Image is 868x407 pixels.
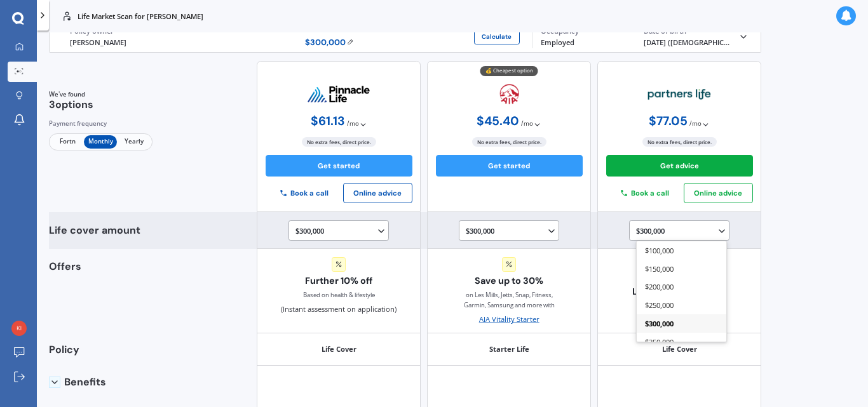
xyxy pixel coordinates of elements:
span: $350,000 [645,337,674,347]
span: $250,000 [645,300,674,310]
div: 💰 Cheapest option [480,66,538,76]
img: Edit [347,39,353,45]
button: Online advice [343,183,412,203]
span: No extra fees, direct price. [302,137,376,147]
span: / mo [689,119,702,129]
button: Get advice [606,155,753,177]
span: Further 10% off [305,276,372,286]
span: / mo [521,119,533,129]
span: $ 45.40 [477,114,519,128]
div: $300,000 [295,225,386,237]
img: pinnacle.webp [307,85,370,103]
span: on Les Mills, Jetts, Snap, Fitness, Garmin, Samsung and more with [436,290,583,310]
div: Policy [49,333,159,366]
img: partners-life.webp [648,88,711,100]
p: Life Market Scan for [PERSON_NAME] [78,11,203,22]
div: $300,000 [636,225,727,237]
span: Yearly [117,135,150,149]
span: Monthly [84,135,117,149]
div: Life Cover [257,333,421,366]
span: $150,000 [645,264,674,273]
div: Offers [49,262,159,334]
div: Life Cover [597,333,761,366]
span: / mo [347,119,359,129]
div: Payment frequency [49,119,153,129]
span: Fortn [51,135,84,149]
span: 3 options [49,98,93,111]
span: $300,000 [645,319,674,328]
img: aia.webp [499,84,519,105]
div: $300,000 [466,225,557,237]
span: $ 300,000 [305,36,354,48]
span: $100,000 [645,246,674,255]
button: Book a call [606,185,684,201]
span: $200,000 [645,282,674,291]
div: [DATE] ([DEMOGRAPHIC_DATA].) [644,37,731,48]
div: Based on health & lifestyle [303,290,375,300]
div: AIA Vitality Starter [479,314,539,324]
div: Benefits [49,366,159,398]
button: Online advice [684,183,752,203]
div: Life cover amount [49,212,159,250]
button: Get started [436,155,583,177]
span: We've found [49,90,93,99]
span: $ 61.13 [311,114,345,128]
div: [PERSON_NAME] [70,37,288,48]
button: Calculate [474,28,520,44]
span: Talk to a Partners Life insurance expert [606,276,753,297]
button: Book a call [266,185,343,201]
span: No extra fees, direct price. [472,137,546,147]
img: life.f720d6a2d7cdcd3ad642.svg [61,10,73,22]
div: (Instant assessment on application) [281,257,397,314]
span: No extra fees, direct price. [642,137,717,147]
div: Starter Life [427,333,591,366]
div: Employed [541,37,628,48]
button: Get started [266,155,412,177]
img: 6a388f41035b7f660a7ec419e2c942bb [11,321,27,336]
span: Save up to 30% [475,276,543,286]
span: $ 77.05 [649,114,688,128]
